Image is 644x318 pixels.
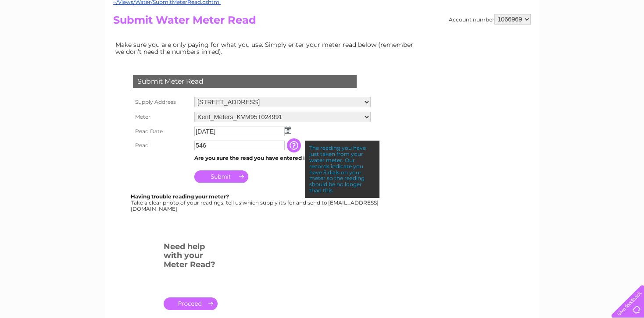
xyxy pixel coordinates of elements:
[131,193,229,200] b: Having trouble reading your meter?
[305,141,379,198] div: The reading you have just taken from your water meter. Our records indicate you have 5 dials on y...
[22,23,67,49] img: logo.png
[586,37,607,44] a: Contact
[131,194,380,212] div: Take a clear photo of your readings, tell us which supply it's for and send to [EMAIL_ADDRESS][DO...
[164,240,218,274] h3: Need help with your Meter Read?
[131,95,192,110] th: Supply Address
[133,75,357,88] div: Submit Meter Read
[285,127,291,134] img: ...
[490,37,506,44] a: Water
[536,37,562,44] a: Telecoms
[115,5,530,42] div: Clear Business is a trading name of Verastar Limited (registered in [GEOGRAPHIC_DATA] No. 3667643...
[568,37,580,44] a: Blog
[164,297,218,310] a: .
[287,138,303,152] input: Information
[113,14,531,31] h2: Submit Water Meter Read
[512,37,531,44] a: Energy
[131,124,192,138] th: Read Date
[131,110,192,124] th: Meter
[113,39,420,57] td: Make sure you are only paying for what you use. Simply enter your meter read below (remember we d...
[194,170,248,183] input: Submit
[449,14,531,25] div: Account number
[131,138,192,152] th: Read
[615,37,636,44] a: Log out
[479,4,539,15] a: 0333 014 3131
[192,152,373,164] td: Are you sure the read you have entered is correct?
